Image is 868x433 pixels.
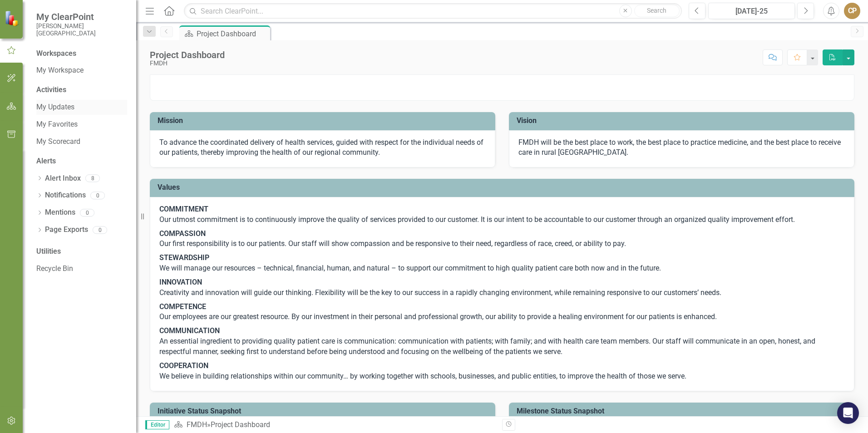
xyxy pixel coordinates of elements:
[90,192,105,199] div: 0
[36,85,127,95] div: Activities
[159,251,845,276] p: We will manage our resources – technical, financial, human, and natural – to support our commitme...
[159,276,845,300] p: Creativity and innovation will guide our thinking. Flexibility will be the key to our success in ...
[159,324,845,359] p: An essential ingredient to providing quality patient care is communication: communication with pa...
[159,300,845,325] p: Our employees are our greatest resource. By our investment in their personal and professional gro...
[518,138,845,158] p: FMDH will be the best place to work, the best place to practice medicine, and the best place to r...
[36,264,127,274] a: Recycle Bin
[36,137,127,147] a: My Scorecard
[45,173,81,184] a: Alert Inbox
[159,302,206,311] strong: COMPETENCE
[708,3,795,19] button: [DATE]-25
[159,227,845,251] p: Our first responsibility is to our patients. Our staff will show compassion and be responsive to ...
[36,119,127,130] a: My Favorites
[837,402,859,424] div: Open Intercom Messenger
[45,190,86,201] a: Notifications
[844,3,860,19] button: CP
[36,11,127,22] span: My ClearPoint
[159,253,209,262] strong: STEWARDSHIP
[150,60,225,67] div: FMDH
[158,117,491,125] h3: Mission
[80,209,94,216] div: 0
[36,49,76,59] div: Workspaces
[197,28,268,39] div: Project Dashboard
[93,226,107,234] div: 0
[159,361,208,370] strong: COOPERATION
[5,10,20,26] img: ClearPoint Strategy
[36,156,127,167] div: Alerts
[159,326,220,335] strong: COMMUNICATION
[159,204,845,227] p: Our utmost commitment is to continuously improve the quality of services provided to our customer...
[85,175,100,182] div: 8
[145,420,169,429] span: Editor
[150,50,225,60] div: Project Dashboard
[184,3,682,19] input: Search ClearPoint...
[159,205,208,213] strong: COMMITMENT
[45,207,75,218] a: Mentions
[159,138,486,158] p: To advance the coordinated delivery of health services, guided with respect for the individual ne...
[634,5,680,17] button: Search
[159,229,206,238] strong: COMPASSION
[174,420,495,430] div: »
[36,22,127,37] small: [PERSON_NAME][GEOGRAPHIC_DATA]
[158,183,850,192] h3: Values
[517,117,850,125] h3: Vision
[36,102,127,113] a: My Updates
[711,6,792,17] div: [DATE]-25
[647,7,666,14] span: Search
[158,407,491,415] h3: Initiative Status Snapshot
[187,420,207,429] a: FMDH
[159,278,202,286] strong: INNOVATION
[36,65,127,76] a: My Workspace
[36,246,127,257] div: Utilities
[211,420,270,429] div: Project Dashboard
[45,225,88,235] a: Page Exports
[159,359,845,382] p: We believe in building relationships within our community… by working together with schools, busi...
[517,407,850,415] h3: Milestone Status Snapshot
